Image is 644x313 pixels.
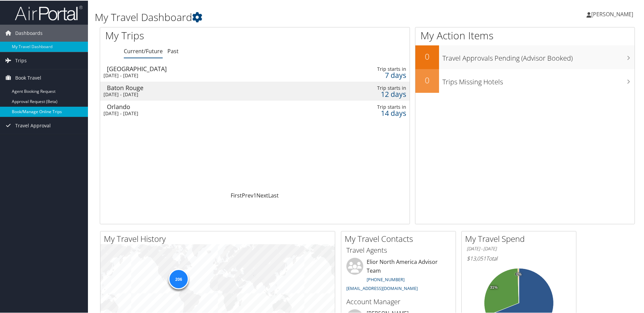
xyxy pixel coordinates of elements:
[465,232,576,244] h2: My Travel Spend
[15,117,51,133] span: Travel Approval
[336,90,406,97] div: 12 days
[124,47,163,54] a: Current/Future
[442,49,635,62] h3: Travel Approvals Pending (Advisor Booked)
[415,68,635,92] a: 0Trips Missing Hotels
[15,69,41,86] span: Book Travel
[346,296,451,306] h3: Account Manager
[168,268,189,289] div: 206
[242,191,253,199] a: Prev
[591,10,633,17] span: [PERSON_NAME]
[516,272,522,276] tspan: 0%
[231,191,242,199] a: First
[104,232,335,244] h2: My Travel History
[415,45,635,68] a: 0Travel Approvals Pending (Advisor Booked)
[442,73,635,86] h3: Trips Missing Hotels
[103,110,294,116] div: [DATE] - [DATE]
[107,65,297,71] div: [GEOGRAPHIC_DATA]
[586,3,640,24] a: [PERSON_NAME]
[367,276,405,282] a: [PHONE_NUMBER]
[268,191,279,199] a: Last
[95,9,458,24] h1: My Travel Dashboard
[415,28,635,42] h1: My Action Items
[103,91,294,97] div: [DATE] - [DATE]
[467,245,571,251] h6: [DATE] - [DATE]
[336,65,406,71] div: Trip starts in
[336,84,406,90] div: Trip starts in
[15,51,27,68] span: Trips
[15,4,83,20] img: airportal-logo.png
[467,254,571,262] h6: Total
[253,191,256,199] a: 1
[415,74,439,85] h2: 0
[336,103,406,109] div: Trip starts in
[103,72,294,78] div: [DATE] - [DATE]
[345,232,456,244] h2: My Travel Contacts
[105,28,276,42] h1: My Trips
[346,245,451,254] h3: Travel Agents
[15,24,43,41] span: Dashboards
[515,272,521,276] tspan: 0%
[336,71,406,78] div: 7 days
[107,84,297,90] div: Baton Rouge
[490,285,498,289] tspan: 31%
[467,254,486,262] span: $13,051
[336,109,406,116] div: 14 days
[107,103,297,109] div: Orlando
[256,191,268,199] a: Next
[167,47,179,54] a: Past
[346,285,418,291] a: [EMAIL_ADDRESS][DOMAIN_NAME]
[343,257,454,293] li: Elior North America Advisor Team
[415,50,439,62] h2: 0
